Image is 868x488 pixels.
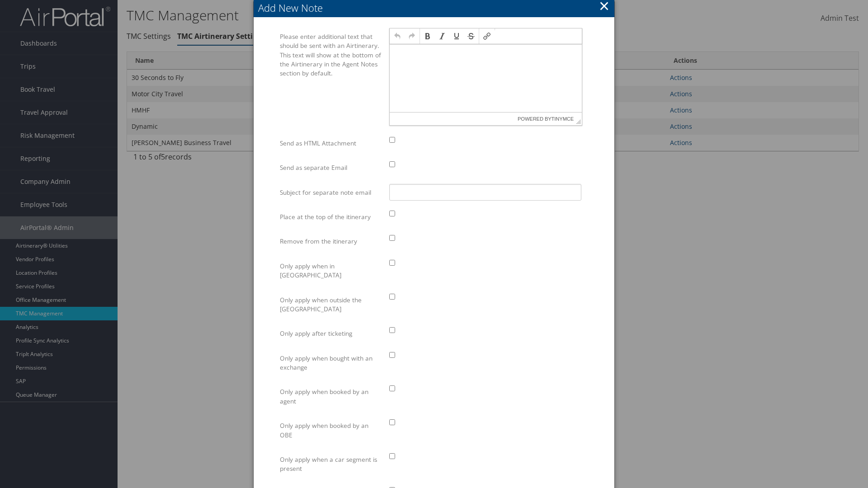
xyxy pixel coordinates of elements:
[280,350,382,376] label: Only apply when bought with an exchange
[421,29,434,43] div: Bold
[552,116,574,122] a: tinymce
[435,29,449,43] div: Italic
[280,325,382,342] label: Only apply after ticketing
[258,1,614,15] div: Add New Note
[280,417,382,444] label: Only apply when booked by an OBE
[480,29,494,43] div: Insert/edit link
[391,29,404,43] div: Undo
[280,28,382,82] label: Please enter additional text that should be sent with an Airtinerary. This text will show at the ...
[280,451,382,478] label: Only apply when a car segment is present
[280,184,382,201] label: Subject for separate note email
[280,208,382,225] label: Place at the top of the itinerary
[280,135,382,152] label: Send as HTML Attachment
[390,44,582,112] iframe: Rich Text Area. Press ALT-F9 for menu. Press ALT-F10 for toolbar. Press ALT-0 for help
[518,113,574,125] span: Powered by
[280,258,382,284] label: Only apply when in [GEOGRAPHIC_DATA]
[464,29,478,43] div: Strikethrough
[450,29,463,43] div: Underline
[280,291,382,318] label: Only apply when outside the [GEOGRAPHIC_DATA]
[280,383,382,410] label: Only apply when booked by an agent
[280,233,382,250] label: Remove from the itinerary
[280,159,382,176] label: Send as separate Email
[405,29,419,43] div: Redo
